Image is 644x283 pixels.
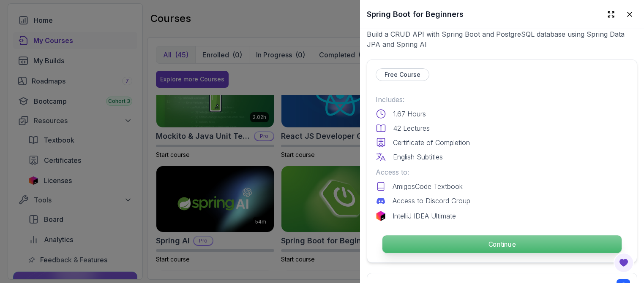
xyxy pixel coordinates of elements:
p: Includes: [376,94,628,105]
p: Continue [382,235,622,253]
p: AmigosCode Textbook [393,181,463,191]
p: 42 Lectures [393,123,430,133]
p: IntelliJ IDEA Ultimate [393,211,456,221]
p: Access to: [376,167,628,177]
h2: Spring Boot for Beginners [367,8,464,20]
button: Open Feedback Button [614,253,634,273]
p: Certificate of Completion [393,137,470,148]
button: Continue [382,235,622,253]
img: jetbrains logo [376,211,386,221]
p: 1.67 Hours [393,109,426,119]
button: Expand drawer [603,7,619,22]
p: Free Course [385,70,420,79]
p: Build a CRUD API with Spring Boot and PostgreSQL database using Spring Data JPA and Spring AI [367,29,637,49]
p: English Subtitles [393,152,443,162]
p: Access to Discord Group [393,196,470,206]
